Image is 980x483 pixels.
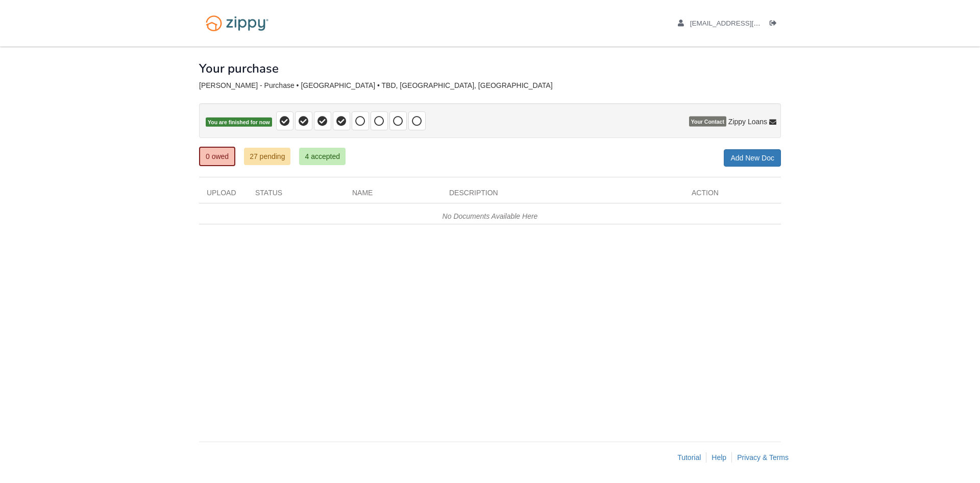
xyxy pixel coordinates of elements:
[345,188,442,203] div: Name
[690,19,807,27] span: myrandanevins@gmail.com
[206,118,272,127] span: You are finished for now
[299,148,346,165] a: 4 accepted
[443,212,538,220] em: No Documents Available Here
[199,188,248,203] div: Upload
[442,188,684,203] div: Description
[770,19,781,30] a: Log out
[199,10,275,36] img: Logo
[248,188,345,203] div: Status
[244,148,290,165] a: 27 pending
[199,147,235,166] a: 0 owed
[677,453,701,462] a: Tutorial
[684,188,781,203] div: Action
[712,453,726,462] a: Help
[728,117,767,127] span: Zippy Loans
[689,117,726,127] span: Your Contact
[199,62,279,75] h1: Your purchase
[724,149,781,167] a: Add New Doc
[199,81,781,90] div: [PERSON_NAME] - Purchase • [GEOGRAPHIC_DATA] • TBD, [GEOGRAPHIC_DATA], [GEOGRAPHIC_DATA]
[678,19,807,30] a: edit profile
[737,453,789,462] a: Privacy & Terms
